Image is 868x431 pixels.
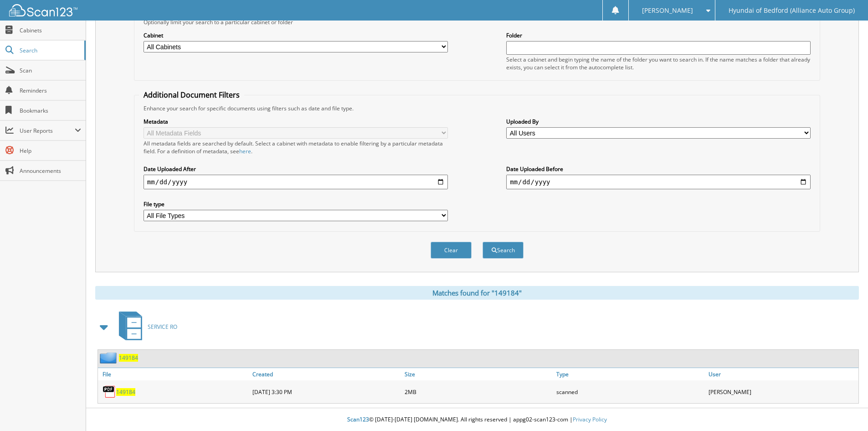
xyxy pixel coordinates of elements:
[822,387,868,431] iframe: Chat Widget
[86,409,868,431] div: © [DATE]-[DATE] [DOMAIN_NAME]. All rights reserved | appg02-scan123-com |
[706,383,858,401] div: [PERSON_NAME]
[144,165,448,173] label: Date Uploaded After
[9,4,77,16] img: scan123-logo-white.svg
[139,104,815,112] div: Enhance your search for specific documents using filters such as date and file type.
[113,309,177,345] a: SERVICE RO
[100,352,119,363] img: folder2.png
[506,165,811,173] label: Date Uploaded Before
[506,31,811,39] label: Folder
[402,383,555,401] div: 2MB
[20,167,81,175] span: Announcements
[20,26,81,34] span: Cabinets
[554,383,706,401] div: scanned
[239,147,251,155] a: here
[116,388,135,396] a: 149184
[144,140,448,155] div: All metadata fields are searched by default. Select a cabinet with metadata to enable filtering b...
[119,354,138,362] a: 149184
[103,385,116,399] img: PDF.png
[483,242,524,259] button: Search
[642,8,693,13] span: [PERSON_NAME]
[144,118,448,125] label: Metadata
[20,127,75,135] span: User Reports
[506,175,811,189] input: end
[506,118,811,125] label: Uploaded By
[729,8,855,13] span: Hyundai of Bedford (Alliance Auto Group)
[144,31,448,39] label: Cabinet
[573,415,607,423] a: Privacy Policy
[95,286,859,300] div: Matches found for "149184"
[139,18,815,26] div: Optionally limit your search to a particular cabinet or folder
[554,368,706,380] a: Type
[706,368,858,380] a: User
[20,47,80,54] span: Search
[139,90,244,100] legend: Additional Document Filters
[20,87,81,94] span: Reminders
[144,175,448,189] input: start
[347,415,369,423] span: Scan123
[20,67,81,74] span: Scan
[506,56,811,71] div: Select a cabinet and begin typing the name of the folder you want to search in. If the name match...
[250,368,402,380] a: Created
[144,200,448,208] label: File type
[20,107,81,114] span: Bookmarks
[402,368,555,380] a: Size
[20,147,81,155] span: Help
[148,323,177,331] span: SERVICE RO
[431,242,472,259] button: Clear
[250,383,402,401] div: [DATE] 3:30 PM
[98,368,250,380] a: File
